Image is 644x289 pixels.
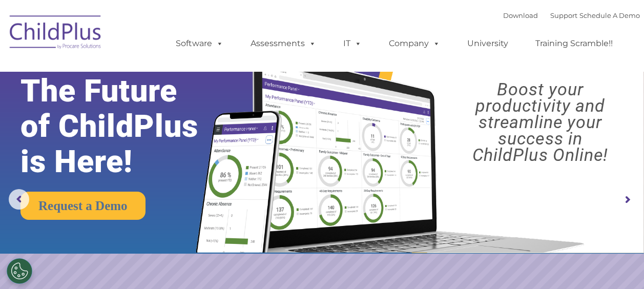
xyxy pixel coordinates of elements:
a: Support [550,11,577,19]
rs-layer: The Future of ChildPlus is Here! [20,73,226,179]
a: Training Scramble!! [525,33,623,54]
a: Assessments [240,33,326,54]
a: Schedule A Demo [579,11,640,19]
a: Request a Demo [20,192,146,220]
span: Last name [142,68,174,75]
a: Software [165,33,234,54]
font: | [503,11,640,19]
a: IT [333,33,372,54]
button: Cookies Settings [7,258,32,284]
img: ChildPlus by Procare Solutions [5,8,107,59]
a: Download [503,11,538,19]
span: Phone number [142,110,186,117]
rs-layer: Boost your productivity and streamline your success in ChildPlus Online! [445,81,636,163]
a: University [457,33,518,54]
a: Company [379,33,450,54]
